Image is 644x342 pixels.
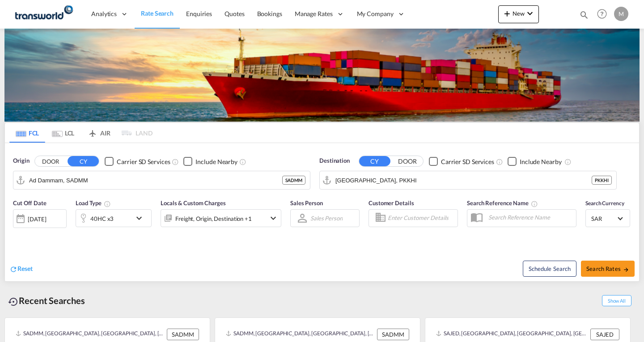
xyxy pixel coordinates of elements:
div: icon-magnify [579,10,589,23]
span: Load Type [76,199,111,207]
span: Destination [319,156,350,165]
md-icon: icon-chevron-down [134,213,149,224]
md-icon: Unchecked: Ignores neighbouring ports when fetching rates.Checked : Includes neighbouring ports w... [239,158,246,165]
md-icon: icon-plus 400-fg [502,8,513,19]
div: Include Nearby [195,157,237,166]
div: Carrier SD Services [117,157,170,166]
span: Analytics [91,9,117,18]
div: 40HC x3icon-chevron-down [76,209,152,227]
md-input-container: Ad Dammam, SADMM [13,171,310,189]
div: SADMM [377,329,409,340]
div: M [614,7,628,21]
div: SAJED [590,329,619,340]
button: DOOR [392,156,423,167]
span: Sales Person [290,199,323,207]
md-pagination-wrapper: Use the left and right arrow keys to navigate between tabs [9,123,153,143]
span: Search Reference Name [467,199,538,207]
md-icon: icon-arrow-right [623,266,629,273]
div: Freight Origin Destination Factory Stuffingicon-chevron-down [161,209,281,227]
md-checkbox: Checkbox No Ink [508,156,562,166]
md-icon: icon-chevron-down [268,213,279,224]
button: Search Ratesicon-arrow-right [581,261,635,277]
md-select: Select Currency: ﷼ SARSaudi Arabia Riyal [590,212,625,225]
md-icon: Unchecked: Search for CY (Container Yard) services for all selected carriers.Checked : Search for... [172,158,179,165]
md-select: Sales Person [309,211,343,224]
md-input-container: Karachi, PKKHI [320,171,616,189]
div: Freight Origin Destination Factory Stuffing [175,212,252,225]
span: Search Rates [586,265,629,272]
div: Include Nearby [520,157,562,166]
div: Recent Searches [4,291,89,311]
input: Search by Port [29,173,282,187]
div: Origin DOOR CY Checkbox No InkUnchecked: Search for CY (Container Yard) services for all selected... [5,143,639,281]
md-checkbox: Checkbox No Ink [429,156,494,166]
md-icon: icon-magnify [579,10,589,20]
div: Carrier SD Services [441,157,494,166]
div: SADMM, Ad Dammam, Saudi Arabia, Middle East, Middle East [16,329,165,340]
md-datepicker: Select [13,227,20,239]
div: Help [594,6,614,22]
md-checkbox: Checkbox No Ink [105,156,170,166]
div: [DATE] [28,215,46,223]
span: Origin [13,156,29,165]
span: New [502,10,535,17]
div: SADMM [282,176,305,185]
md-tab-item: AIR [81,123,117,143]
button: DOOR [35,156,66,167]
span: Cut Off Date [13,199,47,207]
button: icon-plus 400-fgNewicon-chevron-down [498,5,539,23]
md-icon: icon-airplane [87,128,98,135]
button: CY [68,156,99,166]
md-icon: Your search will be saved by the below given name [531,200,538,207]
button: Note: By default Schedule search will only considerorigin ports, destination ports and cut off da... [523,261,576,277]
div: icon-refreshReset [9,264,33,274]
span: Reset [17,265,33,272]
span: Enquiries [186,10,212,17]
span: Help [594,6,610,21]
md-checkbox: Checkbox No Ink [183,156,237,166]
button: CY [359,156,390,166]
span: SAR [591,215,616,223]
div: 40HC x3 [90,212,114,225]
img: 1a84b2306ded11f09c1219774cd0a0fe.png [13,4,74,24]
md-icon: icon-information-outline [104,200,111,207]
md-icon: Unchecked: Ignores neighbouring ports when fetching rates.Checked : Includes neighbouring ports w... [564,158,572,165]
div: SADMM [167,329,199,340]
input: Search by Port [335,173,592,187]
span: Bookings [257,10,282,17]
md-icon: icon-backup-restore [8,296,19,307]
input: Enter Customer Details [388,211,455,225]
md-tab-item: FCL [9,123,45,143]
div: SADMM, Ad Dammam, Saudi Arabia, Middle East, Middle East [226,329,375,340]
img: LCL+%26+FCL+BACKGROUND.png [4,29,640,122]
md-icon: icon-chevron-down [525,8,535,19]
div: PKKHI [592,176,612,185]
span: Quotes [225,10,244,17]
span: Locals & Custom Charges [161,199,226,207]
input: Search Reference Name [484,211,576,224]
md-tab-item: LCL [45,123,81,143]
span: Search Currency [585,200,624,207]
div: [DATE] [13,209,67,228]
div: SAJED, Jeddah, Saudi Arabia, Middle East, Middle East [436,329,588,340]
md-icon: icon-refresh [9,265,17,273]
span: Manage Rates [295,9,333,18]
span: Customer Details [369,199,414,207]
span: Show All [602,295,631,306]
span: My Company [357,9,394,18]
span: Rate Search [141,9,174,17]
md-icon: Unchecked: Search for CY (Container Yard) services for all selected carriers.Checked : Search for... [496,158,503,165]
